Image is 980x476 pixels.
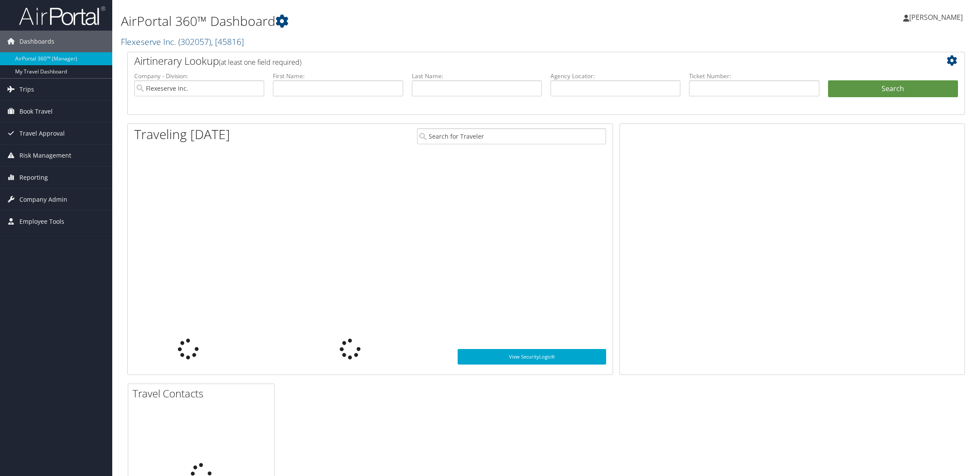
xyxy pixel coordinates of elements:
[19,145,71,166] span: Risk Management
[412,72,542,80] label: Last Name:
[458,349,606,365] a: View SecurityLogic®
[19,79,34,100] span: Trips
[19,6,105,26] img: airportal-logo.png
[134,125,230,143] h1: Traveling [DATE]
[219,57,301,67] span: (at least one field required)
[19,101,53,122] span: Book Travel
[211,36,244,48] span: , [ 45816 ]
[273,72,403,80] label: First Name:
[19,189,67,210] span: Company Admin
[121,12,688,30] h1: AirPortal 360™ Dashboard
[19,31,54,52] span: Dashboards
[134,72,264,80] label: Company - Division:
[19,211,64,232] span: Employee Tools
[134,54,888,68] h2: Airtinerary Lookup
[121,36,244,48] a: Flexeserve Inc.
[828,80,958,98] button: Search
[19,123,65,144] span: Travel Approval
[903,4,971,30] a: [PERSON_NAME]
[178,36,211,48] span: ( 302057 )
[689,72,819,80] label: Ticket Number:
[19,167,48,188] span: Reporting
[550,72,680,80] label: Agency Locator:
[133,386,274,401] h2: Travel Contacts
[909,13,963,22] span: [PERSON_NAME]
[417,128,606,144] input: Search for Traveler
